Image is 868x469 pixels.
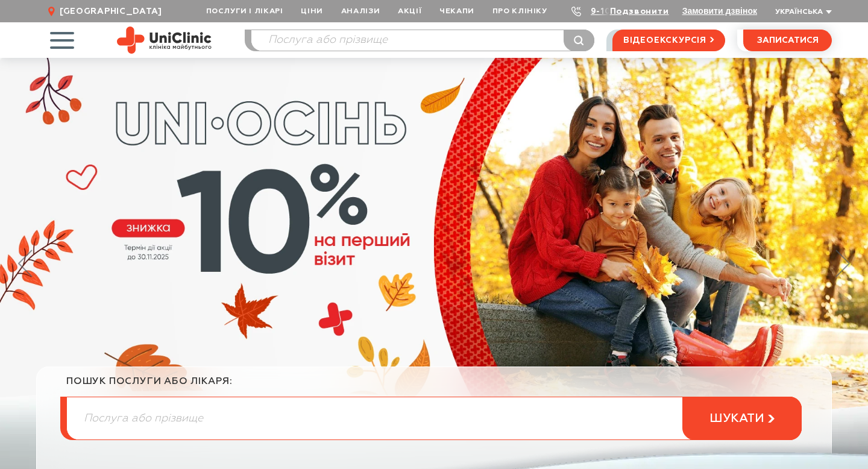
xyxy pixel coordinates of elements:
[610,7,669,16] a: Подзвонити
[66,376,802,397] div: пошук послуги або лікаря:
[67,397,801,439] input: Послуга або прізвище
[251,30,594,51] input: Послуга або прізвище
[682,6,757,16] button: Замовити дзвінок
[623,30,706,51] span: відеоекскурсія
[743,30,832,51] button: записатися
[757,36,819,45] span: записатися
[709,411,764,426] span: шукати
[591,7,617,16] a: 9-103
[682,397,802,440] button: шукати
[772,8,832,17] button: Українська
[60,6,162,17] span: [GEOGRAPHIC_DATA]
[117,27,212,54] img: Uniclinic
[775,8,823,16] span: Українська
[612,30,725,51] a: відеоекскурсія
